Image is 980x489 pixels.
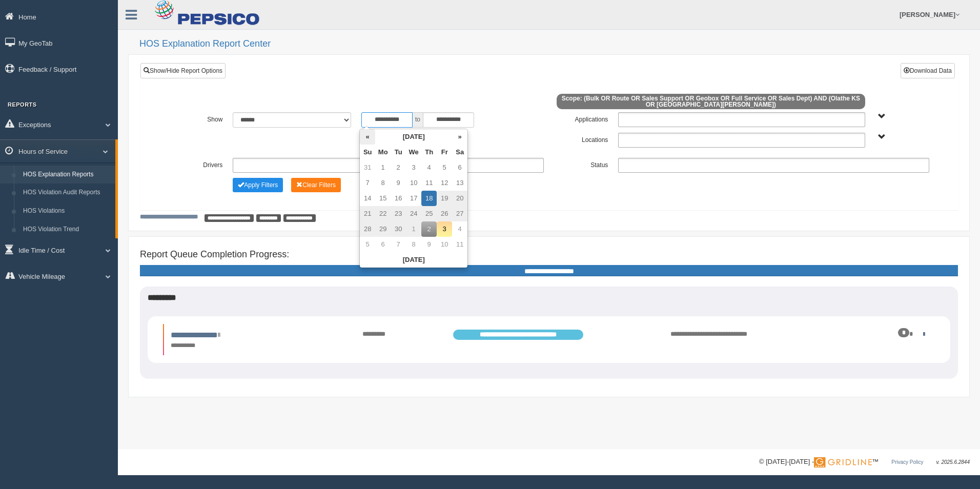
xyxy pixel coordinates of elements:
a: HOS Explanation Reports [18,166,115,184]
label: Status [549,158,613,170]
a: Show/Hide Report Options [140,63,226,78]
td: 12 [437,175,452,191]
a: HOS Violations [18,202,115,220]
th: Th [421,145,437,160]
td: 17 [406,191,421,206]
td: 4 [421,160,437,175]
span: to [413,112,423,128]
label: Drivers [164,158,228,170]
td: 9 [421,237,437,252]
label: Applications [549,112,613,125]
td: 23 [391,206,406,221]
td: 3 [406,160,421,175]
td: 13 [452,175,467,191]
th: We [406,145,421,160]
td: 3 [437,221,452,237]
a: HOS Violation Audit Reports [18,184,115,202]
a: Privacy Policy [891,459,923,465]
td: 21 [360,206,375,221]
th: Tu [391,145,406,160]
td: 1 [406,221,421,237]
h2: HOS Explanation Report Center [139,39,970,49]
td: 22 [375,206,391,221]
td: 7 [391,237,406,252]
td: 16 [391,191,406,206]
td: 11 [452,237,467,252]
th: Sa [452,145,467,160]
td: 7 [360,175,375,191]
td: 1 [375,160,391,175]
th: « [360,129,375,145]
a: HOS Violation Trend [18,220,115,239]
button: Change Filter Options [291,178,341,192]
td: 11 [421,175,437,191]
td: 19 [437,191,452,206]
label: Show [164,112,228,125]
td: 9 [391,175,406,191]
td: 8 [375,175,391,191]
th: Su [360,145,375,160]
span: Scope: (Bulk OR Route OR Sales Support OR Geobox OR Full Service OR Sales Dept) AND (Olathe KS OR... [557,94,865,109]
div: © [DATE]-[DATE] - ™ [759,457,970,467]
th: [DATE] [360,252,467,268]
th: [DATE] [375,129,452,145]
td: 6 [375,237,391,252]
h4: Report Queue Completion Progress: [140,250,958,260]
td: 24 [406,206,421,221]
td: 5 [437,160,452,175]
th: Fr [437,145,452,160]
td: 6 [452,160,467,175]
td: 29 [375,221,391,237]
td: 8 [406,237,421,252]
td: 20 [452,191,467,206]
li: Expand [163,324,935,355]
span: v. 2025.6.2844 [936,459,970,465]
td: 26 [437,206,452,221]
td: 15 [375,191,391,206]
img: Gridline [814,457,872,467]
td: 10 [406,175,421,191]
td: 14 [360,191,375,206]
button: Change Filter Options [233,178,283,192]
td: 27 [452,206,467,221]
td: 25 [421,206,437,221]
td: 2 [421,221,437,237]
td: 31 [360,160,375,175]
td: 2 [391,160,406,175]
label: Locations [549,133,613,145]
th: » [452,129,467,145]
td: 5 [360,237,375,252]
button: Download Data [901,63,955,78]
td: 18 [421,191,437,206]
td: 28 [360,221,375,237]
td: 10 [437,237,452,252]
th: Mo [375,145,391,160]
td: 30 [391,221,406,237]
td: 4 [452,221,467,237]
